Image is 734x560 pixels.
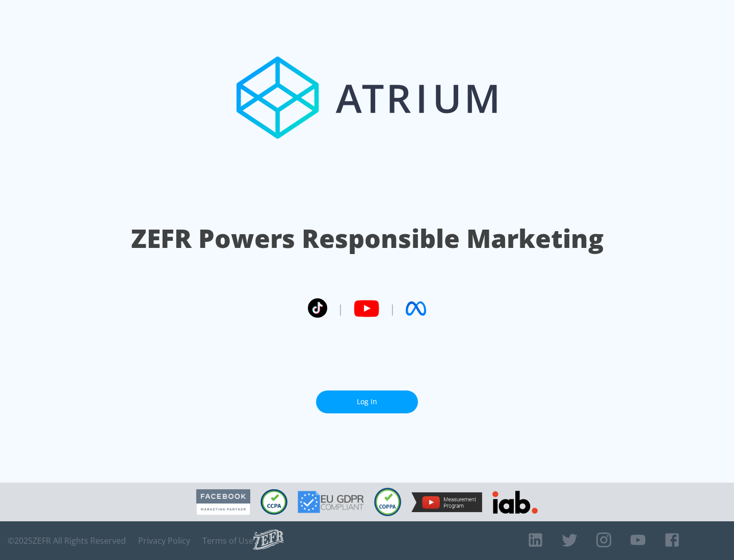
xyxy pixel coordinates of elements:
a: Log In [316,390,418,413]
img: IAB [492,491,538,514]
h1: ZEFR Powers Responsible Marketing [131,221,604,256]
a: Privacy Policy [138,536,190,546]
span: | [337,301,344,316]
img: COPPA Compliant [374,488,401,516]
span: © 2025 ZEFR All Rights Reserved [8,536,126,546]
span: | [389,301,396,316]
img: YouTube Measurement Program [411,492,482,512]
a: Terms of Use [202,536,253,546]
img: Facebook Marketing Partner [196,489,250,515]
img: CCPA Compliant [260,489,287,515]
img: GDPR Compliant [298,491,364,513]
